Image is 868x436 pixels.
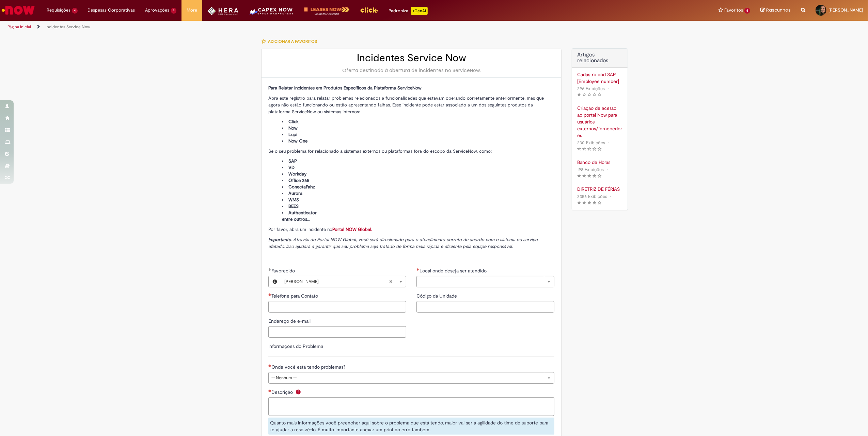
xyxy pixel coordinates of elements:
span: Necessários - Local onde deseja ser atendido [420,268,488,274]
span: Obrigatório Preenchido [268,268,271,271]
div: Oferta destinada à abertura de incidentes no ServiceNow. [268,67,554,74]
span: • [606,84,610,93]
div: Quanto mais informações você preencher aqui sobre o problema que está tendo, maior vai ser a agil... [268,418,554,435]
span: Para Relatar Incidentes em Produtos Específicos da Plataforma ServiceNow [268,85,422,91]
span: VD [288,165,295,170]
span: Telefone para Contato [271,293,319,299]
span: Requisições [47,7,70,14]
span: Aurora [288,190,302,196]
p: +GenAi [411,7,428,15]
span: More [187,7,197,14]
img: click_logo_yellow_360x200.png [360,5,378,15]
span: entre outros... [282,216,310,222]
span: 296 Exibições [577,86,605,91]
div: Padroniza [389,7,428,15]
img: HeraLogo.png [207,7,238,15]
span: [PERSON_NAME] [828,7,863,13]
a: Cadastro cód SAP [Employee number] [577,71,622,85]
span: Authenticator [288,210,317,216]
span: • [609,192,613,201]
img: ServiceNow [1,3,36,17]
span: 6 [744,8,750,14]
a: Criação de acesso ao portal Now para usuários externos/fornecedores [577,105,622,139]
span: Necessários [268,364,271,367]
span: BEES [288,203,299,209]
span: Rascunhos [766,7,791,13]
span: Por favor, abra um incidente no [268,227,372,232]
span: Favoritos [724,7,743,14]
span: Favorecido, Caroline Gumieri Torres [271,268,296,274]
a: Rascunhos [760,7,791,14]
span: Onde você está tendo problemas? [271,364,347,370]
a: Incidentes Service Now [46,24,90,30]
span: Now [288,125,298,131]
span: Necessários [416,268,420,271]
strong: Importante [268,237,291,242]
input: Código da Unidade [416,301,554,313]
button: Favorecido, Visualizar este registro Caroline Gumieri Torres [269,276,281,287]
img: CapexLogo5.png [249,7,294,20]
h3: Artigos relacionados [577,52,622,64]
span: 2356 Exibições [577,194,607,199]
span: Lupi [288,132,297,137]
img: logo-leases-transp-branco.png [304,7,350,15]
a: DIRETRIZ DE FÉRIAS [577,186,622,192]
span: SAP [288,158,297,164]
ul: Trilhas de página [5,21,573,33]
a: [PERSON_NAME]Limpar campo Favorecido [281,276,406,287]
span: Necessários [268,293,271,296]
span: [PERSON_NAME] [284,276,389,287]
a: Limpar campo Local onde deseja ser atendido [416,276,554,287]
a: Banco de Horas [577,159,622,166]
span: WMS [288,197,299,203]
span: 4 [72,8,78,14]
span: 230 Exibições [577,140,605,146]
span: 198 Exibições [577,167,604,172]
span: Descrição [271,389,294,395]
input: Telefone para Contato [268,301,406,313]
span: ConectaFahz [288,184,315,190]
span: Aprovações [145,7,170,14]
label: Informações do Problema [268,343,323,349]
a: Portal NOW Global. [332,227,372,232]
span: Código da Unidade [416,293,458,299]
span: Ajuda para Descrição [294,389,302,395]
span: -- Nenhum -- [271,372,540,383]
span: Workday [288,171,306,177]
span: Endereço de e-mail [268,318,312,324]
button: Adicionar a Favoritos [261,34,321,49]
span: Se o seu problema for relacionado a sistemas externos ou plataformas fora do escopo da ServiceNow... [268,148,492,154]
input: Endereço de e-mail [268,326,406,338]
span: Necessários [268,389,271,392]
abbr: Limpar campo Favorecido [385,276,396,287]
span: Adicionar a Favoritos [268,39,317,44]
a: Página inicial [7,24,31,30]
span: • [606,138,611,147]
span: Abra este registro para relatar problemas relacionados a funcionalidades que estavam operando cor... [268,95,544,115]
span: Click [288,119,299,124]
span: 4 [171,8,177,14]
span: Despesas Corporativas [88,7,135,14]
span: : Através do Portal NOW Global, você será direcionado para o atendimento correto de acordo com o ... [268,237,538,249]
textarea: Descrição [268,397,554,416]
h2: Incidentes Service Now [268,52,554,64]
span: • [605,165,609,174]
span: Office 365 [288,178,309,183]
span: Now One [288,138,307,144]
